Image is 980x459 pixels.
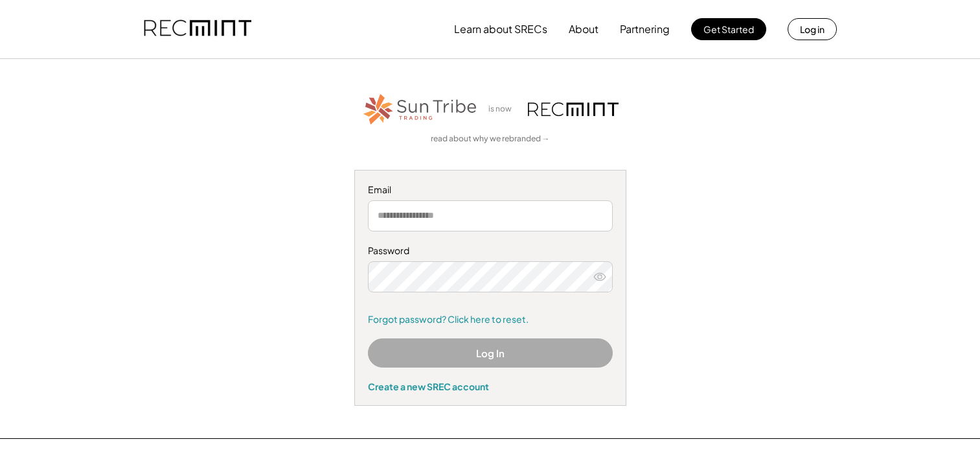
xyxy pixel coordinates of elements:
button: Partnering [620,16,670,42]
button: Learn about SRECs [454,16,547,42]
button: Log In [368,338,613,368]
img: STT_Horizontal_Logo%2B-%2BColor.png [362,91,479,127]
img: recmint-logotype%403x.png [144,7,251,51]
div: Password [368,244,613,257]
div: Create a new SREC account [368,381,613,392]
a: read about why we rebranded → [431,134,550,145]
a: Forgot password? Click here to reset. [368,313,613,326]
button: Get Started [691,18,766,40]
div: Email [368,183,613,196]
button: Log in [788,18,837,40]
img: recmint-logotype%403x.png [528,102,619,116]
div: is now [485,104,521,115]
button: About [569,16,598,42]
